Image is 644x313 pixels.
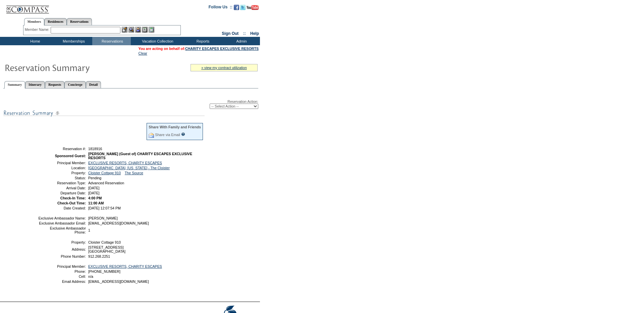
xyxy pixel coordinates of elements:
[38,274,86,278] td: Cell:
[247,5,259,10] img: Subscribe to our YouTube Channel
[38,147,86,151] td: Reservation #:
[88,201,104,205] span: 11:00 AM
[88,221,149,225] span: [EMAIL_ADDRESS][DOMAIN_NAME]
[64,81,86,88] a: Concierge
[88,269,120,273] span: [PHONE_NUMBER]
[243,31,246,36] span: ::
[38,166,86,170] td: Location:
[38,264,86,268] td: Principal Member:
[88,171,121,175] a: Cloister Cottage 910
[38,191,86,195] td: Departure Date:
[88,176,101,180] span: Pending
[57,201,86,205] strong: Check-Out Time:
[60,196,86,200] strong: Check-In Time:
[88,161,162,165] a: EXCLUSIVE RESORTS, CHARITY ESCAPES
[88,216,118,220] span: [PERSON_NAME]
[221,37,260,45] td: Admin
[25,81,45,88] a: Itinerary
[122,27,127,33] img: b_edit.gif
[250,31,259,36] a: Help
[25,27,51,33] div: Member Name:
[139,51,147,55] a: Clear
[88,245,125,253] span: [STREET_ADDRESS] [GEOGRAPHIC_DATA]
[88,181,124,185] span: Advanced Reservation
[88,228,90,232] span: 1
[209,4,232,12] td: Follow Us ::
[183,37,221,45] td: Reports
[38,176,86,180] td: Status:
[88,147,102,151] span: 1818916
[38,226,86,234] td: Exclusive Ambassador Phone:
[4,81,25,88] a: Summary
[88,279,149,284] span: [EMAIL_ADDRESS][DOMAIN_NAME]
[139,47,259,51] span: You are acting on behalf of:
[88,196,102,200] span: 4:00 PM
[38,221,86,225] td: Exclusive Ambassador Email:
[149,125,201,129] div: Share With Family and Friends
[135,27,141,33] img: Impersonate
[149,27,154,33] img: b_calculator.gif
[38,186,86,190] td: Arrival Date:
[222,31,238,36] a: Sign Out
[234,7,239,11] a: Become our fan on Facebook
[128,27,134,33] img: View
[185,47,259,51] a: CHARITY ESCAPES EXCLUSIVE RESORTS
[38,161,86,165] td: Principal Member:
[181,132,185,136] input: What is this?
[201,66,247,70] a: » view my contract utilization
[88,191,100,195] span: [DATE]
[88,206,121,210] span: [DATE] 12:07:54 PM
[155,133,180,137] a: Share via Email
[125,171,143,175] a: The Source
[142,27,148,33] img: Reservations
[55,154,86,158] strong: Sponsored Guest:
[15,37,54,45] td: Home
[38,206,86,210] td: Date Created:
[3,109,205,117] img: subTtlResSummary.gif
[38,245,86,253] td: Address:
[3,100,258,109] div: Reservation Action:
[88,240,121,244] span: Cloister Cottage 910
[92,37,131,45] td: Reservations
[131,37,183,45] td: Vacation Collection
[38,254,86,258] td: Phone Number:
[38,269,86,273] td: Phone:
[86,81,101,88] a: Detail
[88,264,162,268] a: EXCLUSIVE RESORTS, CHARITY ESCAPES
[88,254,110,258] span: 912.268.2251
[38,279,86,284] td: Email Address:
[44,18,67,25] a: Residences
[4,61,139,74] img: Reservaton Summary
[234,5,239,10] img: Become our fan on Facebook
[88,274,93,278] span: n/a
[38,171,86,175] td: Property:
[88,152,192,160] span: [PERSON_NAME] (Guest of) CHARITY ESCAPES EXCLUSIVE RESORTS
[45,81,64,88] a: Requests
[240,7,246,11] a: Follow us on Twitter
[88,166,170,170] a: [GEOGRAPHIC_DATA], [US_STATE] - The Cloister
[38,216,86,220] td: Exclusive Ambassador Name:
[54,37,92,45] td: Memberships
[38,181,86,185] td: Reservation Type:
[67,18,92,25] a: Reservations
[88,186,100,190] span: [DATE]
[240,5,246,10] img: Follow us on Twitter
[38,240,86,244] td: Property:
[24,18,45,25] a: Members
[247,7,259,11] a: Subscribe to our YouTube Channel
